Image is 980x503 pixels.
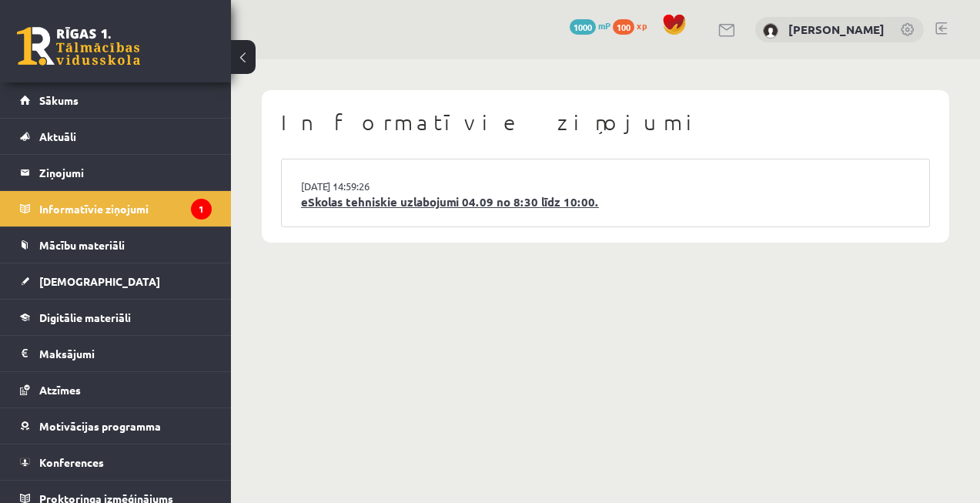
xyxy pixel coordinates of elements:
a: 1000 mP [570,19,610,32]
a: eSkolas tehniskie uzlabojumi 04.09 no 8:30 līdz 10:00. [301,193,910,211]
a: Motivācijas programma [20,408,212,444]
a: Sākums [20,82,212,118]
span: Sākums [39,93,79,107]
a: Mācību materiāli [20,227,212,263]
a: [DEMOGRAPHIC_DATA] [20,263,212,299]
span: 1000 [570,19,596,35]
a: [DATE] 14:59:26 [301,179,416,194]
span: Mācību materiāli [39,238,125,252]
a: Konferences [20,444,212,480]
legend: Maksājumi [39,336,212,371]
span: Aktuāli [39,129,76,143]
a: [PERSON_NAME] [788,22,885,37]
span: 100 [613,19,634,35]
a: Digitālie materiāli [20,300,212,335]
span: Konferences [39,455,104,469]
a: Maksājumi [20,336,212,371]
span: [DEMOGRAPHIC_DATA] [39,274,160,288]
legend: Informatīvie ziņojumi [39,191,212,226]
span: mP [598,19,610,32]
legend: Ziņojumi [39,155,212,190]
i: 1 [191,199,212,220]
h1: Informatīvie ziņojumi [281,109,930,136]
span: xp [637,19,647,32]
a: Ziņojumi [20,155,212,190]
span: Digitālie materiāli [39,310,131,324]
img: Jana Sarkaniča [763,23,778,39]
a: 100 xp [613,19,654,32]
span: Motivācijas programma [39,419,161,433]
a: Atzīmes [20,372,212,407]
a: Rīgas 1. Tālmācības vidusskola [17,27,140,65]
a: Aktuāli [20,119,212,154]
a: Informatīvie ziņojumi1 [20,191,212,226]
span: Atzīmes [39,383,81,397]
